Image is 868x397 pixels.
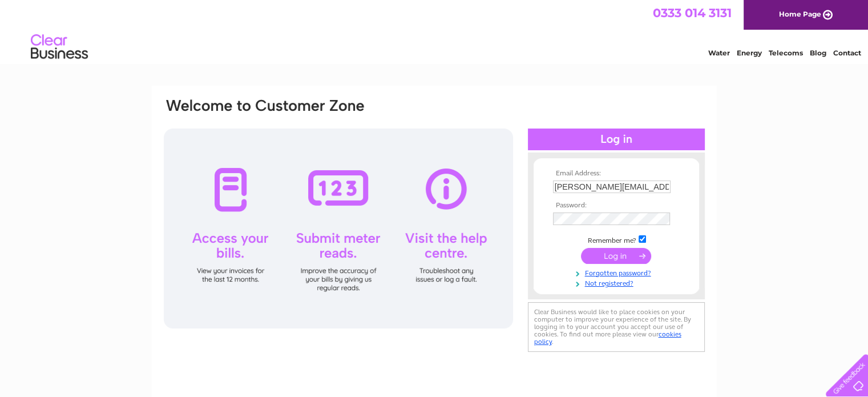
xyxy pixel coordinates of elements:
a: Contact [833,49,861,57]
img: logo.png [30,30,88,65]
div: Clear Business would like to place cookies on your computer to improve your experience of the sit... [528,302,705,352]
td: Remember me? [550,234,683,245]
a: cookies policy [534,330,681,346]
a: Not registered? [553,277,683,288]
th: Email Address: [550,170,683,178]
a: Water [708,49,730,57]
a: Blog [810,49,826,57]
a: 0333 014 3131 [653,6,732,20]
th: Password: [550,202,683,210]
input: Submit [581,248,651,264]
div: Clear Business is a trading name of Verastar Limited (registered in [GEOGRAPHIC_DATA] No. 3667643... [165,6,704,55]
a: Forgotten password? [553,267,683,278]
a: Telecoms [769,49,803,57]
a: Energy [737,49,762,57]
